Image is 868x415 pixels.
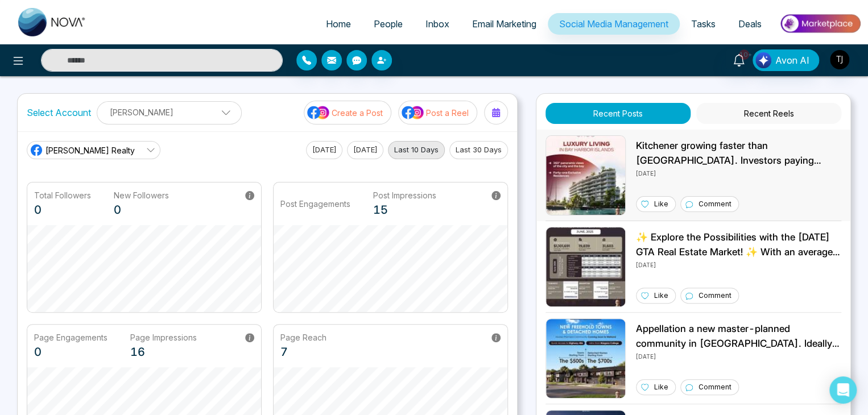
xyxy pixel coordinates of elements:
div: Open Intercom Messenger [829,376,857,404]
p: 16 [130,343,197,360]
p: Total Followers [34,189,91,201]
a: Inbox [414,13,461,35]
p: Post Impressions [373,189,436,201]
p: Like [654,199,668,209]
button: social-media-iconPost a Reel [398,101,477,125]
p: 0 [34,343,108,360]
button: [DATE] [347,141,383,159]
img: social-media-icon [402,105,424,120]
a: Social Media Management [548,13,680,35]
img: Unable to load img. [545,227,626,307]
img: Unable to load img. [545,318,626,399]
p: Kitchener growing faster than [GEOGRAPHIC_DATA]. Investors paying attention. you? 📉 Vacancy rates [636,139,841,168]
img: Market-place.gif [779,11,861,36]
p: Page Reach [280,331,326,343]
a: Deals [727,13,773,35]
p: [PERSON_NAME] [104,103,234,122]
button: Avon AI [753,49,819,71]
span: People [374,18,403,30]
p: 0 [34,201,91,218]
button: Last 10 Days [388,141,445,159]
span: Tasks [691,18,716,30]
button: social-media-iconCreate a Post [304,101,391,125]
p: New Followers [114,189,169,201]
p: 7 [280,343,326,360]
span: Inbox [425,18,449,30]
img: User Avatar [830,50,849,69]
p: [DATE] [636,259,841,269]
a: Email Marketing [461,13,548,35]
p: [DATE] [636,351,841,361]
p: Post Engagements [280,198,350,210]
p: Comment [698,290,731,301]
span: Email Marketing [472,18,536,30]
p: Comment [698,199,731,209]
p: ✨ Explore the Possibilities with the [DATE] GTA Real Estate Market! ✨ With an average selling pri... [636,230,841,259]
label: Select Account [27,106,91,119]
a: 10+ [725,49,753,69]
p: Like [654,382,668,392]
p: 0 [114,201,169,218]
span: [PERSON_NAME] Realty [46,144,135,156]
p: Like [654,290,668,301]
p: Post a Reel [426,107,469,119]
button: Recent Posts [545,103,691,124]
span: 10+ [739,49,749,60]
button: Last 30 Days [449,141,508,159]
span: Deals [738,18,762,30]
p: Page Impressions [130,331,197,343]
button: Recent Reels [696,103,841,124]
p: Page Engagements [34,331,108,343]
p: Appellation a new master-planned community in [GEOGRAPHIC_DATA]. Ideally situated at [GEOGRAPHIC_... [636,322,841,351]
p: Comment [698,382,731,392]
p: [DATE] [636,168,841,178]
span: Avon AI [775,53,809,67]
button: [DATE] [306,141,342,159]
img: Unable to load img. [545,135,626,215]
img: Lead Flow [755,52,771,68]
a: Home [315,13,362,35]
p: 15 [373,201,436,218]
a: People [362,13,414,35]
span: Social Media Management [559,18,668,30]
img: social-media-icon [307,105,330,120]
img: Nova CRM Logo [18,8,86,36]
a: Tasks [680,13,727,35]
p: Create a Post [332,107,383,119]
span: Home [326,18,351,30]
